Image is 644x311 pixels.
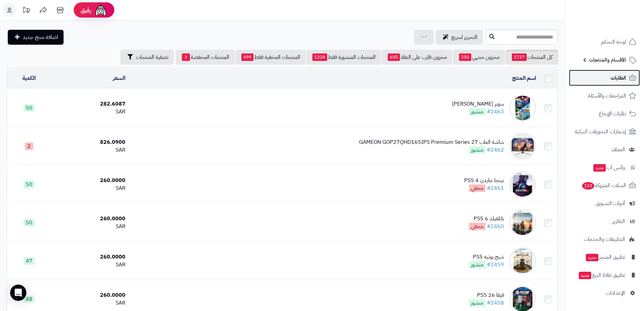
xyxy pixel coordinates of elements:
[575,127,626,136] span: إشعارات التحويلات البنكية
[588,91,626,101] span: المراجعات والأسئلة
[512,74,536,82] a: اسم المنتج
[509,133,536,160] img: شاشة العاب GAMEON GOP27QHD165IPS Premium Series 27
[54,261,125,269] div: SAR
[241,53,254,61] span: 499
[469,215,504,223] div: باتلفيلد 6 PS5
[569,159,640,176] a: وآتس آبجديد
[312,53,327,61] span: 1228
[509,94,536,121] img: سوبر ماريو جالاكس نيتندو سويتش
[359,138,504,146] div: شاشة العاب GAMEON GOP27QHD165IPS Premium Series 27
[54,299,125,307] div: SAR
[452,100,504,108] div: سوبر [PERSON_NAME]
[612,145,625,154] span: العملاء
[136,53,168,61] span: تصفية المنتجات
[469,253,504,261] div: شبح يوتيه PS5
[23,33,58,41] span: اضافة منتج جديد
[487,108,504,116] a: #2463
[54,253,125,261] div: 260.0000
[451,33,477,41] span: التحرير لسريع
[10,285,26,301] div: Open Intercom Messenger
[54,291,125,299] div: 260.0000
[569,88,640,104] a: المراجعات والأسئلة
[569,231,640,247] a: التطبيقات والخدمات
[606,288,625,298] span: الإعدادات
[487,261,504,269] a: #2459
[469,184,485,192] span: مخفي
[569,249,640,265] a: تطبيق المتجرجديد
[509,209,536,236] img: باتلفيلد 6 PS5
[569,267,640,283] a: تطبيق نقاط البيعجديد
[581,181,626,190] span: السلات المتروكة
[24,257,34,265] span: 47
[469,299,485,307] span: منشور
[569,34,640,50] a: لوحة التحكم
[469,108,485,115] span: منشور
[113,74,125,82] a: السعر
[176,50,235,65] a: المنتجات المخفضة3
[569,124,640,140] a: إشعارات التحويلات البنكية
[569,195,640,212] a: أدوات التسويق
[582,182,594,190] span: 133
[54,184,125,192] div: SAR
[593,163,625,172] span: وآتس آب
[459,53,471,61] span: 250
[512,53,527,61] span: 1727
[589,55,626,65] span: الأقسام والمنتجات
[469,291,504,299] div: فيفا 26 PS5
[382,50,452,65] a: مخزون قارب على النفاذ650
[54,108,125,116] div: SAR
[611,73,626,83] span: الطلبات
[469,261,485,268] span: منشور
[599,109,626,118] span: طلبات الإرجاع
[509,171,536,198] img: نينجا جايدن 4 PS5
[569,285,640,301] a: الإعدادات
[509,247,536,274] img: شبح يوتيه PS5
[18,3,35,19] a: تحديثات المنصة
[593,164,606,172] span: جديد
[569,141,640,158] a: العملاء
[24,219,34,226] span: 50
[506,50,558,65] a: كل المنتجات1727
[235,50,306,65] a: المنتجات المخفية فقط499
[487,222,504,230] a: #2460
[586,254,598,261] span: جديد
[569,213,640,229] a: التقارير
[54,223,125,230] div: SAR
[601,37,626,47] span: لوحة التحكم
[94,3,108,17] img: ai-face.png
[569,106,640,122] a: طلبات الإرجاع
[24,295,34,303] span: 48
[54,146,125,154] div: SAR
[487,146,504,154] a: #2462
[469,223,485,230] span: مخفي
[120,50,174,65] button: تصفية المنتجات
[54,177,125,184] div: 260.0000
[8,30,64,45] a: اضافة منتج جديد
[579,272,591,279] span: جديد
[469,146,485,154] span: منشور
[306,50,381,65] a: المنتجات المنشورة فقط1228
[22,74,36,82] a: الكمية
[54,215,125,223] div: 260.0000
[182,53,190,61] span: 3
[24,181,34,188] span: 50
[585,252,625,262] span: تطبيق المتجر
[569,70,640,86] a: الطلبات
[596,199,625,208] span: أدوات التسويق
[453,50,505,65] a: مخزون منتهي250
[598,19,638,33] img: logo-2.png
[464,177,504,184] div: نينجا جايدن 4 PS5
[487,184,504,192] a: #2461
[25,142,33,150] span: 2
[612,217,625,226] span: التقارير
[24,104,34,112] span: 50
[436,30,483,45] a: التحرير لسريع
[80,6,91,14] span: رفيق
[54,138,125,146] div: 826.0900
[388,53,400,61] span: 650
[569,177,640,194] a: السلات المتروكة133
[54,100,125,108] div: 282.6087
[584,235,625,244] span: التطبيقات والخدمات
[578,270,625,280] span: تطبيق نقاط البيع
[487,299,504,307] a: #2458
